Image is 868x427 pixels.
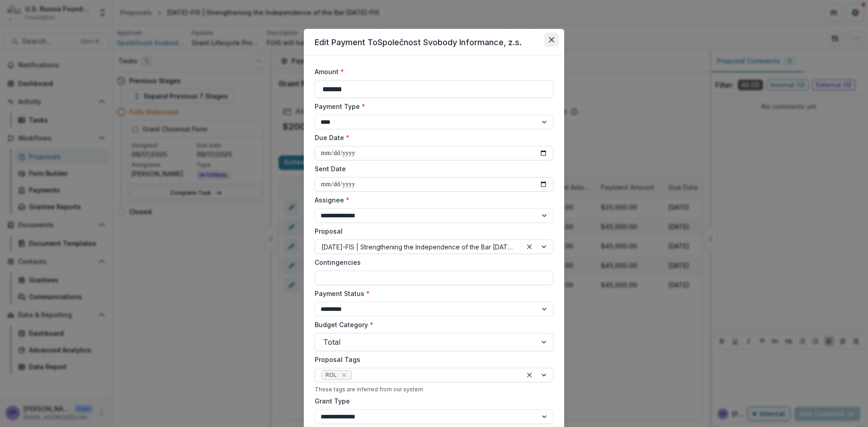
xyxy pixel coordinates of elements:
label: Budget Category [315,320,548,329]
div: Clear selected options [524,370,535,380]
div: Clear selected options [524,241,535,252]
label: Contingencies [315,258,548,267]
label: Proposal [315,226,548,236]
label: Due Date [315,133,548,142]
label: Payment Status [315,289,548,298]
label: Grant Type [315,396,548,406]
div: Remove ROL [340,371,349,380]
label: Proposal Tags [315,355,548,364]
button: Close [544,33,559,47]
label: Sent Date [315,164,548,174]
span: ROL [325,372,337,378]
div: These tags are inferred from our system [315,386,553,393]
label: Assignee [315,195,548,205]
label: Payment Type [315,102,548,111]
label: Amount [315,67,548,76]
header: Edit Payment To Společnost Svobody Informance, z.s. [304,29,564,56]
